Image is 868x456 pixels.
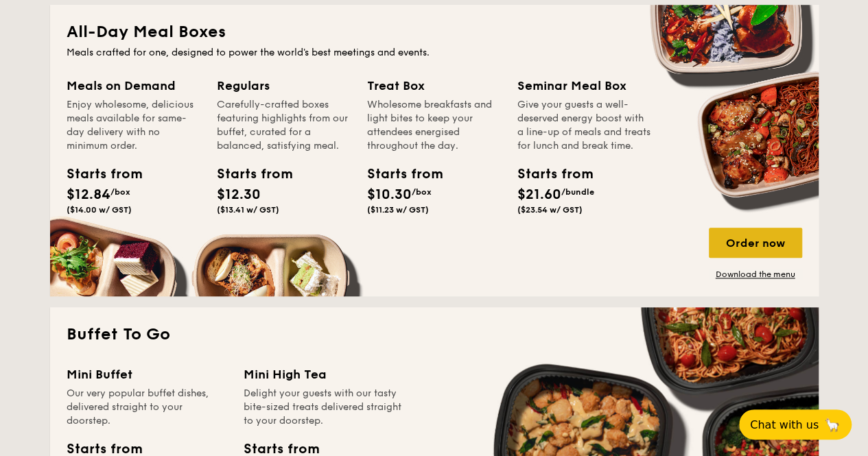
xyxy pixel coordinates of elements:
[67,76,200,95] div: Meals on Demand
[217,76,351,95] div: Regulars
[739,409,852,440] button: Chat with us🦙
[67,324,802,346] h2: Buffet To Go
[709,269,802,280] a: Download the menu
[67,187,110,203] span: $12.84
[67,21,802,43] h2: All-Day Meal Boxes
[517,205,583,215] span: ($23.54 w/ GST)
[110,187,130,197] span: /box
[517,187,561,203] span: $21.60
[217,205,279,215] span: ($13.41 w/ GST)
[412,187,432,197] span: /box
[750,418,819,431] span: Chat with us
[517,98,651,153] div: Give your guests a well-deserved energy boost with a line-up of meals and treats for lunch and br...
[217,187,261,203] span: $12.30
[367,187,412,203] span: $10.30
[367,205,429,215] span: ($11.23 w/ GST)
[367,164,429,184] div: Starts from
[367,76,501,95] div: Treat Box
[367,98,501,153] div: Wholesome breakfasts and light bites to keep your attendees energised throughout the day.
[709,228,802,258] div: Order now
[67,387,227,428] div: Our very popular buffet dishes, delivered straight to your doorstep.
[244,365,404,384] div: Mini High Tea
[824,417,841,433] span: 🦙
[244,387,404,428] div: Delight your guests with our tasty bite-sized treats delivered straight to your doorstep.
[67,46,802,60] div: Meals crafted for one, designed to power the world's best meetings and events.
[217,98,351,153] div: Carefully-crafted boxes featuring highlights from our buffet, curated for a balanced, satisfying ...
[217,164,279,184] div: Starts from
[67,365,227,384] div: Mini Buffet
[67,205,132,215] span: ($14.00 w/ GST)
[561,187,594,197] span: /bundle
[517,76,651,95] div: Seminar Meal Box
[517,164,579,184] div: Starts from
[67,164,128,184] div: Starts from
[67,98,200,153] div: Enjoy wholesome, delicious meals available for same-day delivery with no minimum order.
